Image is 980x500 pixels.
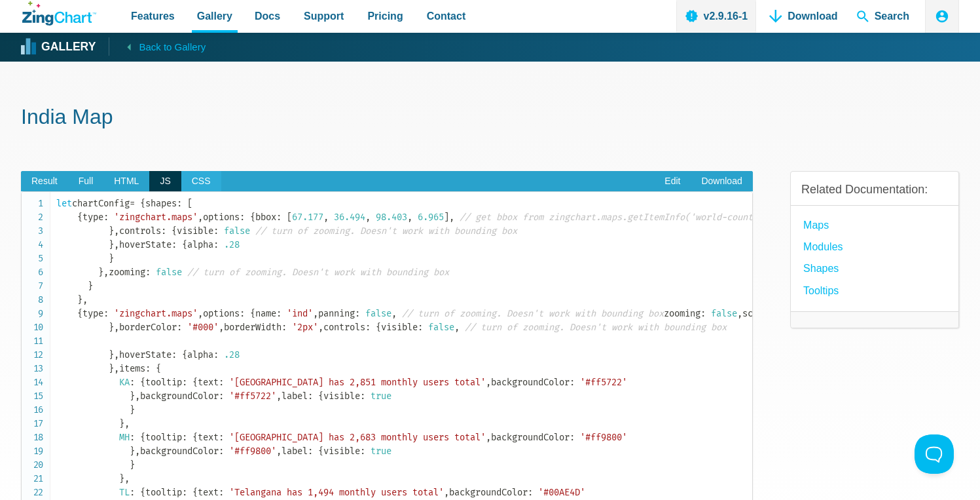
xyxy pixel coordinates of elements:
[304,7,344,25] span: Support
[109,225,114,237] span: }
[130,459,135,471] span: }
[224,225,250,237] span: false
[376,212,407,223] span: 98.403
[109,349,114,360] span: }
[135,391,140,402] span: ,
[77,212,82,223] span: {
[22,37,96,57] a: Gallery
[700,308,706,319] span: :
[334,212,365,223] span: 36.494
[109,37,206,56] a: Back to Gallery
[119,473,124,484] span: }
[528,487,533,498] span: :
[219,377,224,388] span: :
[103,267,109,278] span: ,
[156,363,161,374] span: {
[103,308,109,319] span: :
[130,446,135,457] span: }
[580,432,627,443] span: '#ff9800'
[371,391,391,402] span: true
[803,238,843,256] a: modules
[172,349,177,360] span: :
[130,391,135,402] span: }
[219,322,224,333] span: ,
[250,212,255,223] span: {
[156,267,182,278] span: false
[580,377,627,388] span: '#ff5722'
[465,322,727,333] span: // turn of zooming. Doesn't work with bounding box
[224,239,240,250] span: .28
[240,308,245,319] span: :
[229,446,276,457] span: '#ff9800'
[130,377,135,388] span: :
[287,308,313,319] span: 'ind'
[281,322,287,333] span: :
[187,267,449,278] span: // turn of zooming. Doesn't work with bounding box
[145,363,151,374] span: :
[21,104,959,133] h1: India Map
[391,308,397,319] span: ,
[130,404,135,415] span: }
[103,171,149,192] span: HTML
[192,487,198,498] span: {
[213,225,219,237] span: :
[323,212,329,223] span: ,
[355,308,360,319] span: :
[140,487,145,498] span: {
[418,212,444,223] span: 6.965
[140,377,145,388] span: {
[119,487,130,498] span: TL
[365,322,371,333] span: :
[654,171,691,192] a: Edit
[711,308,737,319] span: false
[124,418,130,429] span: ,
[486,432,491,443] span: ,
[197,7,232,25] span: Gallery
[367,7,403,25] span: Pricing
[376,322,381,333] span: {
[187,198,192,209] span: [
[276,308,281,319] span: :
[77,294,82,305] span: }
[407,212,412,223] span: ,
[114,349,119,360] span: ,
[192,377,198,388] span: {
[538,487,585,498] span: '#00AE4D'
[460,212,821,223] span: // get bbox from zingchart.maps.getItemInfo('world-countries','ind');
[224,349,240,360] span: .28
[803,216,829,234] a: Maps
[318,322,323,333] span: ,
[803,260,839,277] a: Shapes
[229,377,486,388] span: '[GEOGRAPHIC_DATA] has 2,851 monthly users total'
[140,432,145,443] span: {
[177,322,182,333] span: :
[428,322,454,333] span: false
[255,7,280,25] span: Docs
[88,280,93,292] span: }
[402,308,664,319] span: // turn of zooming. Doesn't work with bounding box
[103,212,109,223] span: :
[182,487,187,498] span: :
[172,225,177,237] span: {
[287,212,292,223] span: [
[149,171,181,192] span: JS
[109,239,114,250] span: }
[318,446,323,457] span: {
[801,182,948,197] h3: Related Documentation:
[219,432,224,443] span: :
[250,308,255,319] span: {
[98,267,103,278] span: }
[119,377,130,388] span: KA
[182,377,187,388] span: :
[172,239,177,250] span: :
[77,308,82,319] span: {
[21,171,68,192] span: Result
[22,1,96,26] a: ZingChart Logo. Click to return to the homepage
[229,432,486,443] span: '[GEOGRAPHIC_DATA] has 2,683 monthly users total'
[915,434,954,474] iframe: Toggle Customer Support
[219,391,224,402] span: :
[130,198,135,209] span: =
[82,294,88,305] span: ,
[114,239,119,250] span: ,
[365,308,391,319] span: false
